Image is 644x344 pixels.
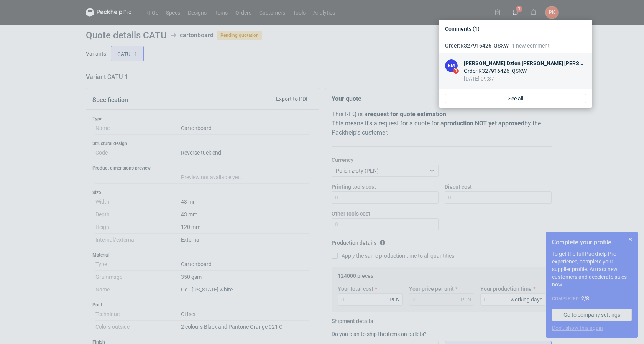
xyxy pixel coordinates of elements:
[464,67,586,75] div: Order : R327916426_QSXW
[464,59,586,67] div: [PERSON_NAME] : Dzień [PERSON_NAME] [PERSON_NAME], pliki do akceptacji w załączniku. Nasz dział D...
[464,75,586,82] div: [DATE] 09:37
[439,38,592,53] button: Order:R327916426_QSXW1 new comment
[512,43,550,49] span: 1 new comment
[445,59,458,72] figcaption: EM
[439,53,592,89] a: EM1[PERSON_NAME]:Dzień [PERSON_NAME] [PERSON_NAME], pliki do akceptacji w załączniku. Nasz dział ...
[445,94,586,103] a: See all
[445,43,509,49] span: Order : R327916426_QSXW
[445,59,458,72] div: Ewelina Macek
[442,23,589,35] div: Comments (1)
